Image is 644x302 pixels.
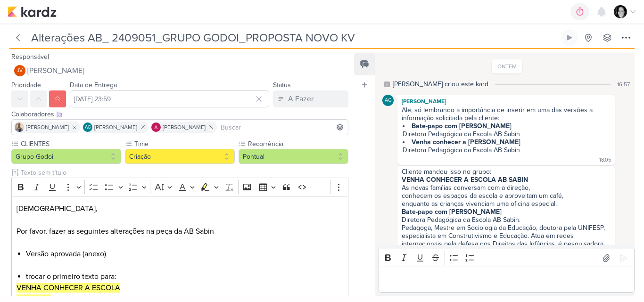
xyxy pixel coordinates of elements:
strong: VENHA CONHECER A ESCOLA AB SABIN [402,176,528,184]
span: [PERSON_NAME] [94,123,137,131]
p: AG [85,125,91,130]
button: Criação [125,149,235,164]
img: Renata Brandão [614,5,627,18]
strong: Bate-papo com [PERSON_NAME] [412,122,512,130]
div: Cliente mandou isso no grupo: [402,168,611,176]
div: Editor toolbar [11,178,348,196]
input: Buscar [219,122,346,133]
li: Versão aprovada (anexo) [26,248,344,260]
input: Select a date [70,90,269,107]
img: Iara Santos [15,122,24,132]
strong: Venha conhecer a [PERSON_NAME] [412,138,520,146]
p: JV [17,68,23,73]
button: Grupo Godoi [11,149,121,164]
div: 16:57 [617,80,630,89]
div: As novas famílias conversam com a direção, conhecem os espaços da escola e aproveitam um café, en... [402,176,611,208]
div: [PERSON_NAME] [399,97,613,106]
div: Diretora Pedagógica da Escola AB Sabin. Pedagoga, Mestre em Sociologia da Educação, doutora pela ... [402,208,607,256]
img: kardz.app [8,6,57,17]
div: Ale, só lembrando a importância de inserir em uma das versões a informação solicitada pela cliente: [402,106,611,122]
label: Prioridade [11,81,41,89]
div: 18:05 [599,156,611,164]
div: Editor toolbar [379,249,635,267]
button: A Fazer [273,90,348,107]
div: Editor editing area: main [379,267,635,293]
span: [PERSON_NAME] [26,123,69,131]
p: [DEMOGRAPHIC_DATA], [17,203,344,214]
label: Responsável [11,53,49,61]
p: AG [385,98,392,103]
label: Recorrência [247,139,348,149]
button: Pontual [239,149,348,164]
div: Ligar relógio [566,34,573,41]
p: Por favor, fazer as seguintes alterações na peça da AB Sabin [17,226,344,237]
li: Diretora Pedagógica da Escola AB Sabin [403,138,611,154]
label: Status [273,81,291,89]
label: Data de Entrega [70,81,117,89]
img: Alessandra Gomes [151,122,161,132]
div: Aline Gimenez Graciano [382,95,394,106]
span: [PERSON_NAME] [163,123,206,131]
input: Texto sem título [19,168,348,178]
button: JV [PERSON_NAME] [11,62,348,79]
mark: VENHA CONHECER A ESCOLA [17,283,120,293]
strong: Bate-papo com [PERSON_NAME] [402,208,502,216]
li: trocar o primeiro texto para: [26,271,344,282]
label: Time [133,139,235,149]
span: [PERSON_NAME] [27,65,84,76]
div: [PERSON_NAME] criou este kard [393,79,488,89]
div: Aline Gimenez Graciano [83,122,92,132]
div: Joney Viana [14,65,25,76]
div: Colaboradores [11,109,348,119]
label: CLIENTES [20,139,121,149]
li: Diretora Pedagógica da Escola AB Sabin [403,122,611,138]
div: A Fazer [288,93,314,105]
input: Kard Sem Título [28,29,559,46]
